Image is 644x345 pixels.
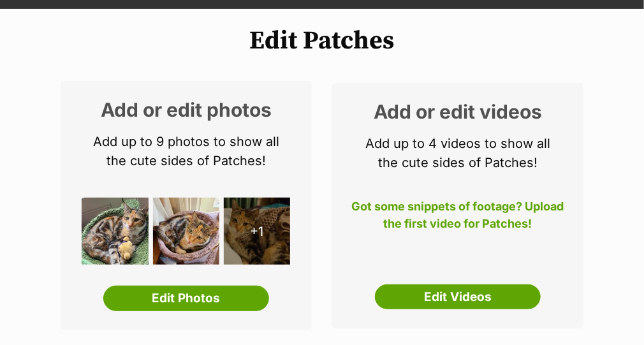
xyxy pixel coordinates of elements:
a: Edit Videos [375,284,541,310]
p: Add up to 4 videos to show all the cute sides of Patches! [351,134,564,172]
p: Add up to 9 photos to show all the cute sides of Patches! [80,132,293,170]
a: Edit Photos [103,286,269,311]
h2: Add or edit photos [80,100,293,119]
h2: Add or edit videos [351,102,564,121]
div: +1 [224,198,291,265]
p: Got some snippets of footage? Upload the first video for Patches! [351,198,564,240]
